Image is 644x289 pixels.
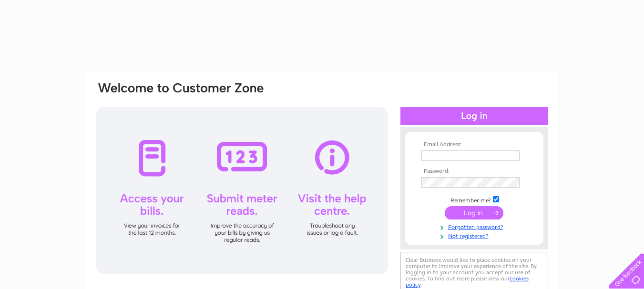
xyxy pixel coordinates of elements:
[445,206,503,219] input: Submit
[421,231,530,240] a: Not registered?
[419,141,530,148] th: Email Address:
[419,168,530,175] th: Password:
[419,195,530,204] td: Remember me?
[421,222,530,231] a: Forgotten password?
[406,275,529,288] a: cookies policy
